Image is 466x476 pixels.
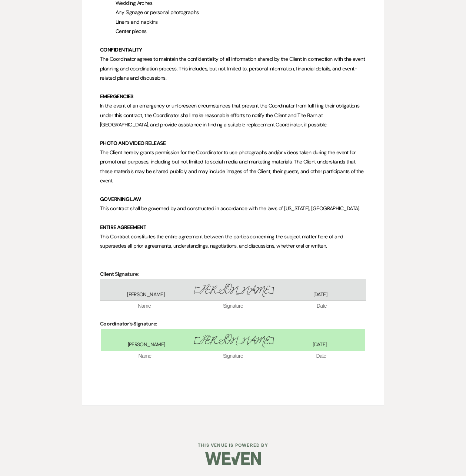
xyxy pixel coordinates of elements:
span: This Contract constitutes the entire agreement between the parties concerning the subject matter ... [100,233,344,249]
span: The Client hereby grants permission for the Coordinator to use photographs and/or videos taken du... [100,149,365,184]
span: [PERSON_NAME] [103,341,190,348]
span: [DATE] [277,291,364,298]
span: [PERSON_NAME] [189,282,276,298]
strong: Client Signature: [100,271,139,277]
strong: GOVERNING LAW [100,196,141,202]
strong: Coordinator’s Signature: [100,320,157,327]
strong: EMERGENCIES [100,93,133,100]
span: [DATE] [276,341,363,348]
span: Center pieces [116,28,147,34]
span: Signature [189,303,277,310]
span: In the event of an emergency or unforeseen circumstances that prevent the Coordinator from fulfil... [100,102,361,128]
strong: PHOTO AND VIDEO RELEASE [100,140,166,146]
span: Date [277,353,365,360]
img: Weven Logo [205,446,261,472]
span: Name [100,303,189,310]
span: Date [277,303,366,310]
strong: ENTIRE AGREEMENT [100,224,146,231]
span: This contract shall be governed by and constructed in accordance with the laws of [US_STATE], [GE... [100,205,360,212]
span: Linens and napkins [116,19,158,25]
span: [PERSON_NAME] [190,333,276,349]
span: Signature [189,353,277,360]
span: The Coordinator agrees to maintain the confidentiality of all information shared by the Client in... [100,56,366,81]
strong: CONFIDENTIALITY [100,46,142,53]
span: Name [101,353,189,360]
span: Any Signage or personal photographs [116,9,199,16]
span: [PERSON_NAME] [102,291,189,298]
